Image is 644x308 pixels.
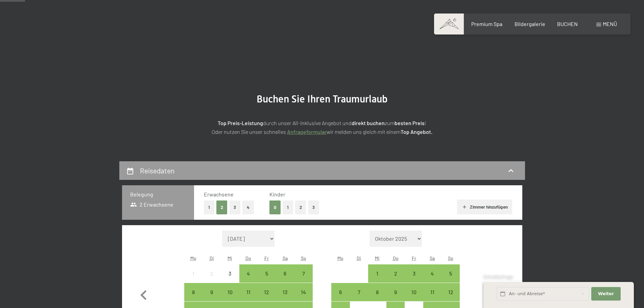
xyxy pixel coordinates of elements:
[405,289,422,306] div: 10
[184,264,202,283] div: Mon Sep 01 2025
[591,287,620,301] button: Weiter
[352,120,385,126] strong: direkt buchen
[184,283,202,301] div: Anreise möglich
[386,283,405,301] div: Anreise möglich
[457,199,512,214] button: Zimmer hinzufügen
[483,274,513,280] span: Schnellanfrage
[442,264,460,283] div: Sun Oct 05 2025
[283,200,293,214] button: 1
[301,255,306,261] abbr: Sonntag
[204,200,214,214] button: 1
[471,21,502,27] a: Premium Spa
[368,283,386,301] div: Anreise möglich
[258,264,276,283] div: Anreise möglich
[184,283,202,301] div: Mon Sep 08 2025
[387,271,404,288] div: 2
[405,264,423,283] div: Fri Oct 03 2025
[221,289,238,306] div: 10
[130,191,186,198] h3: Belegung
[184,264,202,283] div: Anreise nicht möglich
[442,283,460,301] div: Sun Oct 12 2025
[264,255,269,261] abbr: Freitag
[204,191,234,197] span: Erwachsene
[276,264,294,283] div: Anreise möglich
[190,255,196,261] abbr: Montag
[442,283,460,301] div: Anreise möglich
[430,255,435,261] abbr: Samstag
[269,191,285,197] span: Kinder
[221,283,239,301] div: Wed Sep 10 2025
[258,271,275,288] div: 5
[515,21,545,27] a: Bildergalerie
[351,289,367,306] div: 7
[258,283,276,301] div: Anreise möglich
[240,271,257,288] div: 4
[424,271,441,288] div: 4
[423,264,442,283] div: Anreise möglich
[277,289,293,306] div: 13
[368,283,386,301] div: Wed Oct 08 2025
[424,289,441,306] div: 11
[369,289,386,306] div: 8
[401,128,432,135] strong: Top Angebot.
[202,283,221,301] div: Anreise möglich
[202,264,221,283] div: Anreise nicht möglich
[216,200,228,214] button: 2
[294,264,312,283] div: Anreise möglich
[598,291,614,297] span: Weiter
[423,283,442,301] div: Sat Oct 11 2025
[287,128,327,135] a: Anfrageformular
[331,283,350,301] div: Mon Oct 06 2025
[239,264,258,283] div: Anreise möglich
[368,264,386,283] div: Wed Oct 01 2025
[423,283,442,301] div: Anreise möglich
[218,120,263,126] strong: Top Preis-Leistung
[239,264,258,283] div: Thu Sep 04 2025
[221,283,239,301] div: Anreise möglich
[240,289,257,306] div: 11
[258,283,276,301] div: Fri Sep 12 2025
[239,283,258,301] div: Anreise möglich
[368,264,386,283] div: Anreise möglich
[412,255,416,261] abbr: Freitag
[221,264,239,283] div: Anreise nicht möglich
[203,289,220,306] div: 9
[221,264,239,283] div: Wed Sep 03 2025
[230,200,241,214] button: 3
[442,271,459,288] div: 5
[202,283,221,301] div: Tue Sep 09 2025
[369,271,386,288] div: 1
[276,264,294,283] div: Sat Sep 06 2025
[350,283,368,301] div: Tue Oct 07 2025
[221,271,238,288] div: 3
[295,271,312,288] div: 7
[448,255,453,261] abbr: Sonntag
[258,289,275,306] div: 12
[295,200,306,214] button: 2
[185,271,202,288] div: 1
[386,283,405,301] div: Thu Oct 09 2025
[153,119,491,136] p: durch unser All-inklusive Angebot und zum ! Oder nutzen Sie unser schnelles wir melden uns gleich...
[557,21,578,27] a: BUCHEN
[245,255,251,261] abbr: Donnerstag
[395,120,425,126] strong: besten Preis
[357,255,361,261] abbr: Dienstag
[276,283,294,301] div: Sat Sep 13 2025
[277,271,293,288] div: 6
[185,289,202,306] div: 8
[242,200,254,214] button: 4
[269,200,281,214] button: 0
[294,283,312,301] div: Anreise möglich
[603,21,617,27] span: Menü
[442,264,460,283] div: Anreise möglich
[423,264,442,283] div: Sat Oct 04 2025
[210,255,214,261] abbr: Dienstag
[331,283,350,301] div: Anreise möglich
[332,289,349,306] div: 6
[308,200,319,214] button: 3
[405,283,423,301] div: Fri Oct 10 2025
[276,283,294,301] div: Anreise möglich
[386,264,405,283] div: Anreise möglich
